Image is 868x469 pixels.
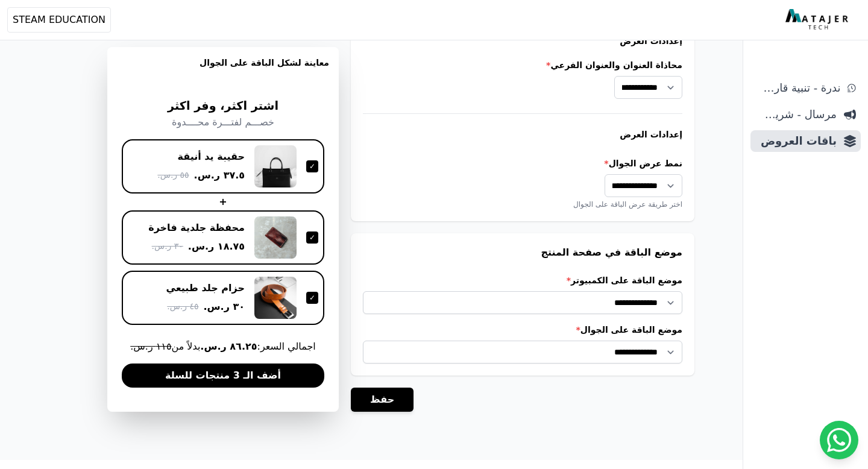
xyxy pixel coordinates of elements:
h3: موضع الباقة في صفحة المنتج [363,245,682,260]
span: ٥٥ ر.س. [157,169,189,182]
span: مرسال - شريط دعاية [755,106,837,123]
span: اجمالي السعر: بدلاً من [122,339,324,354]
p: خصـــم لفتـــرة محــــدوة [122,115,324,130]
div: محفظة جلدية فاخرة [148,221,245,234]
img: حزام جلد طبيعي [254,277,297,319]
b: ٨٦.٢٥ ر.س. [200,341,257,352]
span: STEAM EDUCATION [13,13,105,27]
img: محفظة جلدية فاخرة [254,216,297,259]
label: موضع الباقة على الجوال [363,324,682,336]
div: حقيبة يد أنيقة [178,150,245,163]
label: نمط عرض الجوال [363,157,682,169]
span: ١٨.٧٥ ر.س. [188,239,245,254]
button: STEAM EDUCATION [7,7,111,33]
span: ٣٠ ر.س. [203,300,245,314]
span: ٣٠ ر.س. [152,241,183,253]
s: ١١٥ ر.س. [130,341,171,352]
button: حفظ [351,388,414,412]
div: + [122,195,324,209]
button: أضف الـ 3 منتجات للسلة [122,364,324,388]
span: باقات العروض [755,133,837,150]
h4: إعدادات العرض [363,35,682,47]
div: حزام جلد طبيعي [166,282,245,295]
h4: إعدادات العرض [363,128,682,140]
img: MatajerTech Logo [785,9,851,31]
h3: اشتر اكثر، وفر اكثر [122,98,324,115]
div: اختر طريقة عرض الباقة على الجوال [363,200,682,209]
h3: معاينة لشكل الباقة على الجوال [117,57,329,83]
label: محاذاة العنوان والعنوان الفرعي [363,59,682,71]
span: أضف الـ 3 منتجات للسلة [165,368,281,383]
img: حقيبة يد أنيقة [254,145,297,187]
label: موضع الباقة على الكمبيوتر [363,274,682,286]
span: ٤٥ ر.س. [167,301,198,313]
span: ندرة - تنبية قارب علي النفاذ [755,80,840,96]
span: ٣٧.٥ ر.س. [194,168,245,183]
